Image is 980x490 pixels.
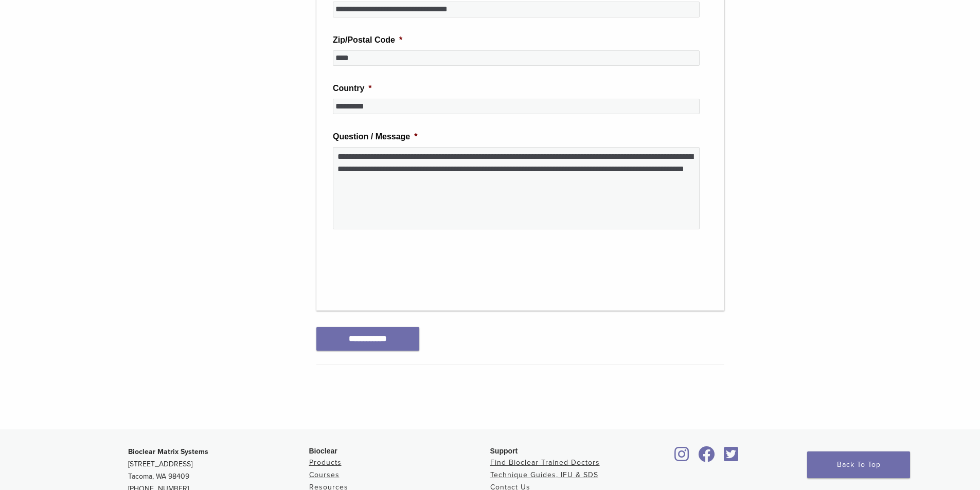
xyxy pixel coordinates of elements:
span: Bioclear [309,447,337,455]
strong: Bioclear Matrix Systems [128,447,208,456]
label: Question / Message [333,132,418,142]
a: Courses [309,470,340,479]
a: Find Bioclear Trained Doctors [490,458,600,467]
a: Back To Top [807,451,910,478]
label: Country [333,83,372,94]
iframe: reCAPTCHA [333,246,489,286]
a: Products [309,458,342,467]
a: Bioclear [671,452,693,463]
a: Technique Guides, IFU & SDS [490,470,598,479]
span: Support [490,447,518,455]
label: Zip/Postal Code [333,35,402,46]
a: Bioclear [695,452,719,463]
a: Bioclear [721,452,742,463]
